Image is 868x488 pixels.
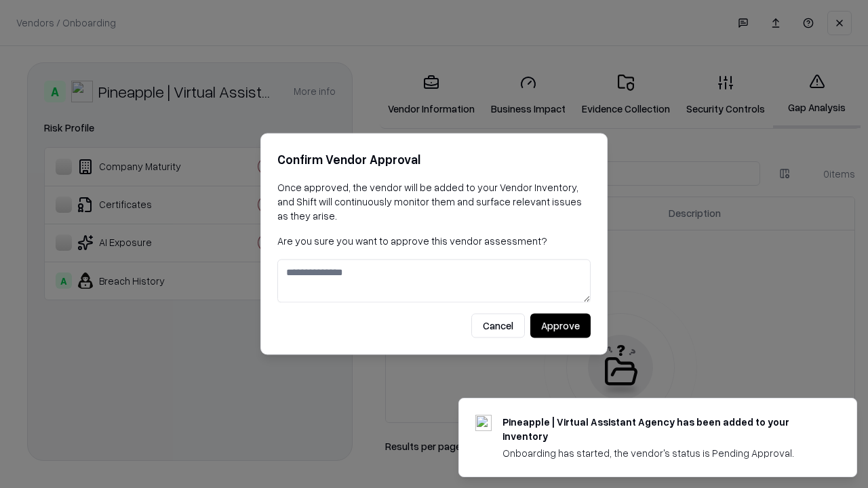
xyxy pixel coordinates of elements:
p: Once approved, the vendor will be added to your Vendor Inventory, and Shift will continuously mon... [277,180,591,223]
button: Cancel [471,314,525,338]
img: trypineapple.com [475,415,492,431]
button: Approve [530,314,591,338]
h2: Confirm Vendor Approval [277,150,591,169]
div: Onboarding has started, the vendor's status is Pending Approval. [502,446,824,460]
p: Are you sure you want to approve this vendor assessment? [277,234,591,248]
div: Pineapple | Virtual Assistant Agency has been added to your inventory [502,415,824,443]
